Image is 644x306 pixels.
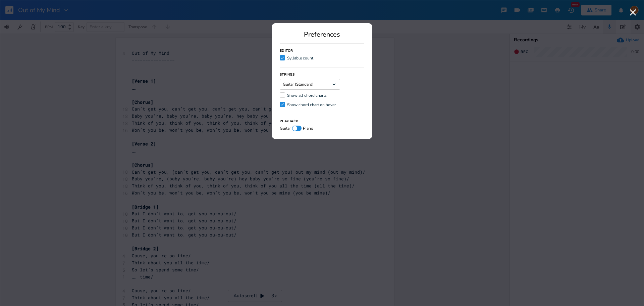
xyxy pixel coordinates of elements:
span: Guitar (Standard) [283,82,314,86]
div: Show chord chart on hover [287,103,336,107]
div: Show all chord charts [287,93,327,97]
span: Piano [303,126,313,130]
h3: Editor [280,49,293,52]
h3: Playback [280,120,298,123]
div: Preferences [280,31,364,38]
h3: Strings [280,73,294,76]
span: Guitar [280,126,291,130]
div: Syllable count [287,56,313,60]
